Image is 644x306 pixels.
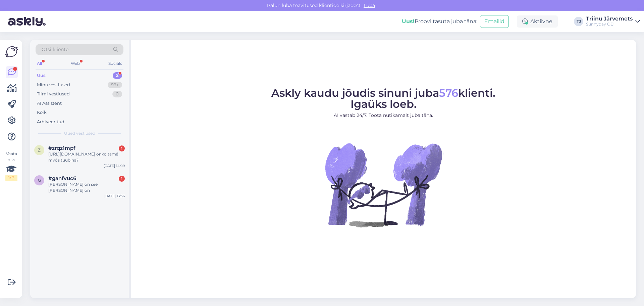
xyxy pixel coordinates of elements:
[38,147,41,152] span: z
[574,17,583,26] div: TJ
[113,72,122,79] div: 2
[104,163,125,168] div: [DATE] 14:09
[5,175,17,181] div: 1 / 3
[107,59,123,68] div: Socials
[402,17,477,26] div: Proovi tasuta juba täna:
[323,124,444,245] img: No Chat active
[271,112,495,119] p: AI vastab 24/7. Tööta nutikamalt juba täna.
[480,15,509,28] button: Emailid
[42,46,68,53] span: Otsi kliente
[37,91,70,97] div: Tiimi vestlused
[108,82,122,88] div: 99+
[112,91,122,97] div: 0
[48,145,75,151] span: #zrqz1mpf
[517,15,558,28] div: Aktiivne
[104,193,125,199] div: [DATE] 13:36
[5,151,17,181] div: Vaata siia
[271,86,495,111] span: Askly kaudu jõudis sinuni juba klienti. Igaüks loeb.
[37,109,47,116] div: Kõik
[37,100,62,107] div: AI Assistent
[48,151,125,163] div: [URL][DOMAIN_NAME] onko tämä myös tuubina?
[36,59,43,68] div: All
[48,175,76,181] span: #ganfvuc6
[402,18,415,25] b: Uus!
[119,176,125,182] div: 1
[38,178,41,183] span: g
[37,119,64,125] div: Arhiveeritud
[48,181,125,193] div: [PERSON_NAME] on see [PERSON_NAME] on
[5,45,18,58] img: Askly Logo
[69,59,81,68] div: Web
[64,130,95,136] span: Uued vestlused
[362,2,377,8] span: Luba
[37,82,70,88] div: Minu vestlused
[586,21,633,27] div: Sunnyday OÜ
[37,72,46,79] div: Uus
[586,16,640,27] a: Triinu JärvemetsSunnyday OÜ
[119,145,125,151] div: 1
[439,86,458,99] span: 576
[586,16,633,21] div: Triinu Järvemets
